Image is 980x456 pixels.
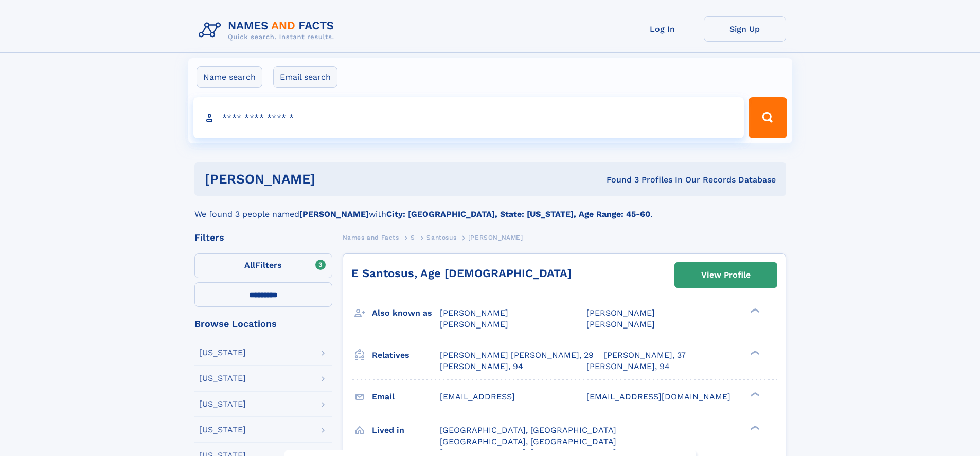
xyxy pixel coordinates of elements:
[440,350,594,361] a: [PERSON_NAME] [PERSON_NAME], 29
[193,97,744,138] input: search input
[748,349,760,356] div: ❯
[426,234,456,241] span: Santosus
[440,392,515,402] span: [EMAIL_ADDRESS]
[205,173,461,186] h1: [PERSON_NAME]
[461,174,776,186] div: Found 3 Profiles In Our Records Database
[748,391,760,397] div: ❯
[586,361,670,372] a: [PERSON_NAME], 94
[372,346,440,364] h3: Relatives
[440,319,508,329] span: [PERSON_NAME]
[748,424,760,431] div: ❯
[372,388,440,406] h3: Email
[586,308,655,318] span: [PERSON_NAME]
[704,16,786,42] a: Sign Up
[299,209,369,219] b: [PERSON_NAME]
[440,308,508,318] span: [PERSON_NAME]
[386,209,650,219] b: City: [GEOGRAPHIC_DATA], State: [US_STATE], Age Range: 45-60
[343,231,399,244] a: Names and Facts
[411,231,415,244] a: S
[675,263,777,287] a: View Profile
[372,304,440,322] h3: Also known as
[244,260,255,270] span: All
[748,307,760,314] div: ❯
[199,374,246,382] div: [US_STATE]
[749,97,787,138] button: Search Button
[194,196,786,221] div: We found 3 people named with .
[199,349,246,357] div: [US_STATE]
[273,66,337,88] label: Email search
[468,234,523,241] span: [PERSON_NAME]
[440,436,616,446] span: [GEOGRAPHIC_DATA], [GEOGRAPHIC_DATA]
[586,392,730,402] span: [EMAIL_ADDRESS][DOMAIN_NAME]
[440,361,523,372] a: [PERSON_NAME], 94
[194,253,332,278] label: Filters
[194,233,332,242] div: Filters
[621,16,704,42] a: Log In
[411,234,415,241] span: S
[372,422,440,439] h3: Lived in
[197,66,262,88] label: Name search
[586,319,655,329] span: [PERSON_NAME]
[351,267,572,280] a: E Santosus, Age [DEMOGRAPHIC_DATA]
[701,263,751,287] div: View Profile
[604,350,686,361] a: [PERSON_NAME], 37
[199,400,246,408] div: [US_STATE]
[440,425,616,435] span: [GEOGRAPHIC_DATA], [GEOGRAPHIC_DATA]
[199,426,246,434] div: [US_STATE]
[426,231,456,244] a: Santosus
[194,319,332,329] div: Browse Locations
[194,16,343,44] img: Logo Names and Facts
